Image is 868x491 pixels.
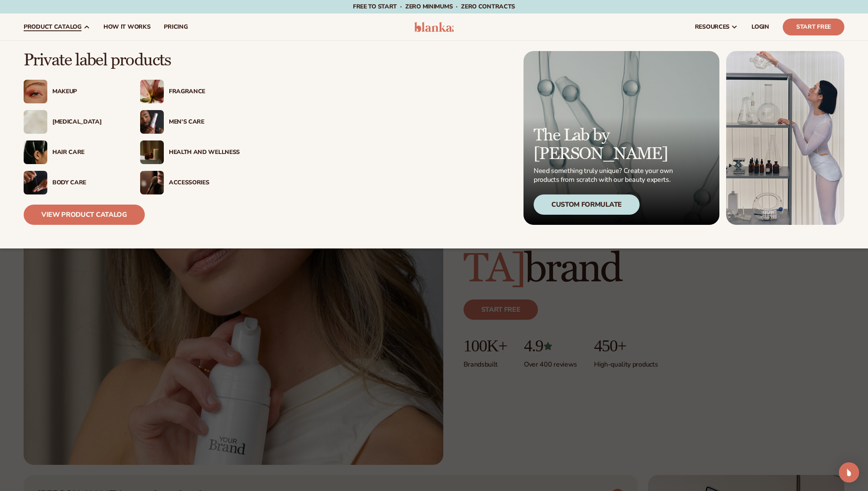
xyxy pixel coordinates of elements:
a: resources [688,13,745,40]
p: Private label products [24,51,240,70]
img: Female with glitter eye makeup. [24,80,47,103]
a: Female with glitter eye makeup. Makeup [24,80,123,103]
a: Microscopic product formula. The Lab by [PERSON_NAME] Need something truly unique? Create your ow... [524,51,719,225]
img: Candles and incense on table. [140,140,164,164]
div: Body Care [52,179,123,186]
a: Female hair pulled back with clips. Hair Care [24,140,123,164]
span: How It Works [103,24,151,30]
a: product catalog [17,13,97,40]
p: Need something truly unique? Create your own products from scratch with our beauty experts. [534,167,675,184]
div: [MEDICAL_DATA] [52,119,123,126]
img: Pink blooming flower. [140,80,164,103]
div: Makeup [52,88,123,95]
span: LOGIN [751,24,769,30]
a: How It Works [97,13,157,40]
a: Female with makeup brush. Accessories [140,171,240,194]
p: The Lab by [PERSON_NAME] [534,126,675,163]
a: pricing [157,13,194,40]
div: Open Intercom Messenger [839,462,859,483]
div: Fragrance [169,88,240,95]
span: resources [695,24,730,30]
div: Custom Formulate [534,194,640,215]
a: Cream moisturizer swatch. [MEDICAL_DATA] [24,110,123,134]
a: View Product Catalog [24,205,145,225]
img: Female hair pulled back with clips. [24,140,47,164]
span: product catalog [24,24,81,30]
img: Cream moisturizer swatch. [24,110,47,134]
div: Hair Care [52,149,123,156]
a: Candles and incense on table. Health And Wellness [140,140,240,164]
img: Male hand applying moisturizer. [24,171,47,194]
a: Start Free [783,19,844,35]
img: Female with makeup brush. [140,171,164,194]
img: Male holding moisturizer bottle. [140,110,164,134]
div: Health And Wellness [169,149,240,156]
div: Men’s Care [169,119,240,126]
img: Female in lab with equipment. [726,51,844,225]
div: Accessories [169,179,240,186]
a: LOGIN [745,13,776,40]
img: logo [414,22,454,32]
a: Pink blooming flower. Fragrance [140,80,240,103]
a: Male hand applying moisturizer. Body Care [24,171,123,194]
span: pricing [164,24,187,30]
span: Free to start · ZERO minimums · ZERO contracts [353,3,515,11]
a: Male holding moisturizer bottle. Men’s Care [140,110,240,134]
